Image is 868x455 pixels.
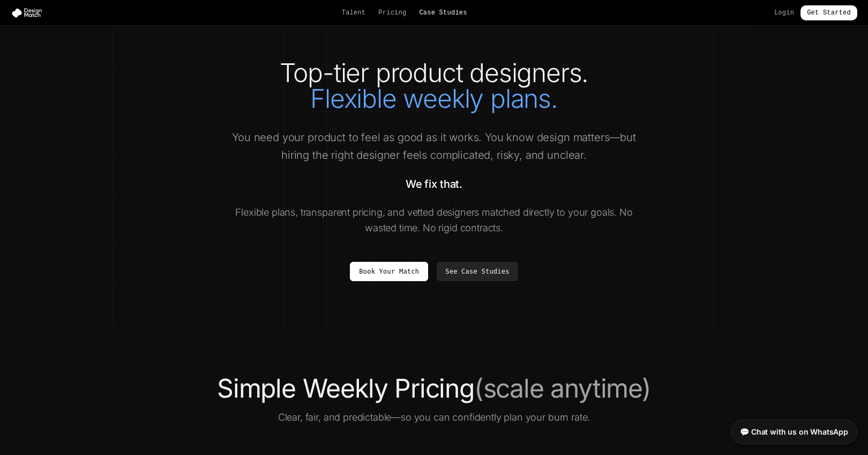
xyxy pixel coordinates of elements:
[342,9,366,17] a: Talent
[134,60,734,112] h1: Top-tier product designers.
[134,410,734,425] p: Clear, fair, and predictable—so you can confidently plan your burn rate.
[310,83,558,114] span: Flexible weekly plans.
[378,9,406,17] a: Pricing
[134,376,734,401] h2: Simple Weekly Pricing
[800,5,857,20] a: Get Started
[774,9,794,17] a: Login
[11,8,47,18] img: Design Match
[228,204,640,236] p: Flexible plans, transparent pricing, and vetted designers matched directly to your goals. No wast...
[419,9,467,17] a: Case Studies
[228,177,640,192] p: We fix that.
[731,420,857,444] a: 💬 Chat with us on WhatsApp
[350,262,428,281] a: Book Your Match
[437,262,518,281] a: See Case Studies
[228,129,640,164] p: You need your product to feel as good as it works. You know design matters—but hiring the right d...
[474,372,651,404] span: (scale anytime)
